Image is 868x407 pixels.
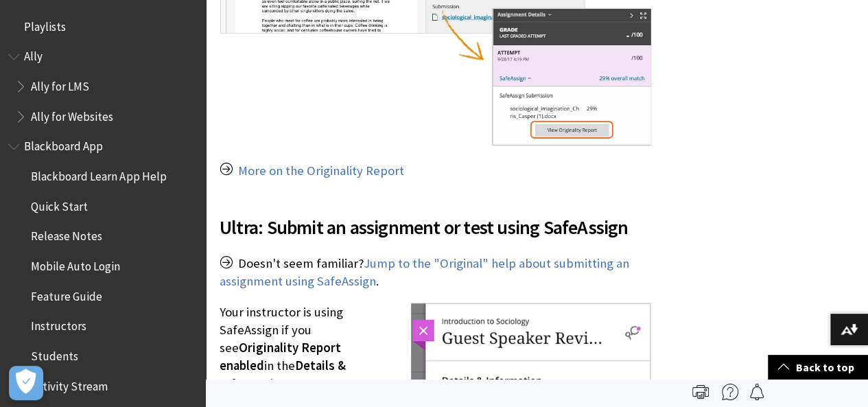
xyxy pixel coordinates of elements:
span: Release Notes [31,225,102,244]
span: Students [31,345,78,363]
img: Print [692,384,709,400]
a: Jump to the "Original" help about submitting an assignment using SafeAssign [220,255,629,290]
a: More on the Originality Report [238,163,404,179]
span: Blackboard Learn App Help [31,165,166,183]
nav: Book outline for Playlists [8,15,198,38]
nav: Book outline for Anthology Ally Help [8,45,198,128]
span: Ultra: Submit an assignment or test using SafeAssign [220,213,651,242]
a: Back to top [768,355,868,380]
span: Ally for Websites [31,105,113,124]
span: Originality Report enabled [220,340,341,373]
span: Blackboard App [24,135,103,154]
span: Instructors [31,315,86,334]
span: Quick Start [31,195,88,213]
img: More help [722,384,738,400]
span: Ally for LMS [31,75,89,93]
img: Follow this page [749,384,765,400]
span: Ally [24,45,43,64]
span: Playlists [24,15,66,34]
span: Mobile Auto Login [31,255,120,273]
span: Feature Guide [31,285,102,303]
p: Doesn't seem familiar? . [220,255,651,290]
button: Open Preferences [9,366,43,400]
span: Activity Stream [31,375,108,393]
